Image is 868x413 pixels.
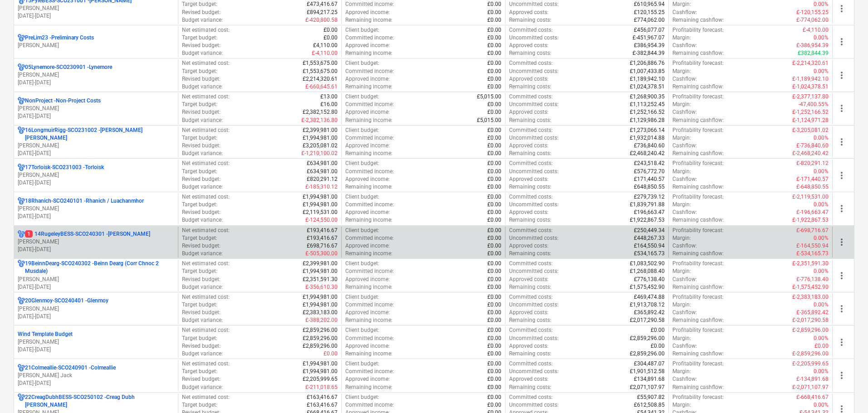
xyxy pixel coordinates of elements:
div: 17Torloisk-SCO231003 -Torloisk[PERSON_NAME][DATE]-[DATE] [18,164,174,187]
p: Remaining income : [345,16,392,24]
p: £-3,205,081.02 [792,126,829,134]
p: [PERSON_NAME] [18,238,174,246]
span: more_vert [836,337,847,348]
p: Remaining cashflow : [672,49,724,57]
p: Remaining income : [345,216,392,224]
p: Remaining cashflow : [672,83,724,91]
div: 114RugeleyBESS-SCO240301 -[PERSON_NAME][PERSON_NAME][DATE]-[DATE] [18,230,174,253]
p: Committed costs : [509,126,553,134]
p: Profitability forecast : [672,59,724,67]
p: Committed income : [345,0,394,8]
p: NonProject - Non-Project Costs [25,97,101,105]
p: Net estimated cost : [182,59,230,67]
p: Approved costs : [509,42,549,49]
p: Margin : [672,101,691,108]
p: Approved income : [345,42,390,49]
div: 19BeinnDearg-SCO240302 -Beinn Dearg (Corr Chnoc 2 Musdale)[PERSON_NAME][DATE]-[DATE] [18,260,174,291]
p: £-2,382,136.80 [301,117,338,124]
p: Approved income : [345,209,390,216]
p: Approved costs : [509,142,549,150]
div: PreLim23 -Preliminary Costs[PERSON_NAME] [18,34,174,49]
p: Client budget : [345,227,379,234]
p: [DATE] - [DATE] [18,79,174,87]
p: [PERSON_NAME] [18,276,174,283]
p: £1,922,867.53 [630,216,665,224]
p: [DATE] - [DATE] [18,246,174,253]
p: £456,077.07 [634,26,665,34]
p: 0.00% [814,168,829,175]
p: Margin : [672,34,691,42]
p: [PERSON_NAME] Jack [18,372,174,379]
p: Remaining costs : [509,150,551,157]
p: Approved income : [345,75,390,83]
p: £1,994,981.00 [303,134,338,142]
p: £5,015.00 [477,93,501,101]
span: more_vert [836,203,847,214]
p: £-648,850.55 [796,183,829,191]
p: £193,416.67 [307,227,338,234]
p: [DATE] - [DATE] [18,346,174,354]
div: Project has multi currencies enabled [18,164,25,171]
p: Target budget : [182,134,217,142]
div: Project has multi currencies enabled [18,34,25,42]
iframe: Chat Widget [823,369,868,413]
p: [PERSON_NAME] [18,71,174,79]
p: Committed costs : [509,93,553,101]
p: £-1,124,971.28 [792,117,829,124]
p: Remaining cashflow : [672,216,724,224]
p: Approved costs : [509,108,549,116]
div: 16LongmuirRigg-SCO231002 -[PERSON_NAME] [PERSON_NAME][PERSON_NAME][DATE]-[DATE] [18,126,174,158]
p: Remaining cashflow : [672,117,724,124]
p: Margin : [672,68,691,75]
span: more_vert [836,103,847,114]
p: Margin : [672,134,691,142]
p: Client budget : [345,93,379,101]
p: Committed income : [345,34,394,42]
p: Budget variance : [182,49,223,57]
p: Margin : [672,168,691,175]
div: NonProject -Non-Project Costs[PERSON_NAME][DATE]-[DATE] [18,97,174,120]
div: Project has multi currencies enabled [18,126,25,142]
div: Project has multi currencies enabled [18,197,25,205]
p: £-2,468,240.42 [792,150,829,157]
p: £1,553,675.00 [303,59,338,67]
p: Cashflow : [672,108,697,116]
p: 0.00% [814,134,829,142]
p: [DATE] - [DATE] [18,150,174,157]
p: £1,994,981.00 [303,193,338,201]
p: £0.00 [487,175,501,183]
p: Client budget : [345,126,379,134]
p: Client budget : [345,160,379,167]
p: £1,189,942.10 [630,75,665,83]
p: Target budget : [182,234,217,242]
p: £0.00 [487,75,501,83]
p: £1,007,433.85 [630,68,665,75]
p: £-120,155.25 [796,9,829,16]
p: Approved income : [345,9,390,16]
p: Net estimated cost : [182,193,230,201]
p: Profitability forecast : [672,93,724,101]
p: £-451,967.07 [633,34,665,42]
p: [DATE] - [DATE] [18,379,174,387]
p: Margin : [672,201,691,209]
p: £2,399,981.00 [303,126,338,134]
p: £-4,110.00 [312,49,338,57]
p: £0.00 [487,193,501,201]
p: Profitability forecast : [672,227,724,234]
p: £0.00 [487,126,501,134]
p: Committed income : [345,168,394,175]
p: 0.00% [814,34,829,42]
p: [PERSON_NAME] [18,42,174,49]
p: £0.00 [487,83,501,91]
p: Remaining income : [345,83,392,91]
p: £-698,716.67 [796,227,829,234]
p: Net estimated cost : [182,126,230,134]
p: [PERSON_NAME] [18,5,174,12]
p: £120,155.25 [634,9,665,16]
p: Revised budget : [182,175,221,183]
p: £774,062.00 [634,16,665,24]
p: Profitability forecast : [672,26,724,34]
p: Committed costs : [509,26,553,34]
p: [DATE] - [DATE] [18,283,174,291]
p: Budget variance : [182,117,223,124]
